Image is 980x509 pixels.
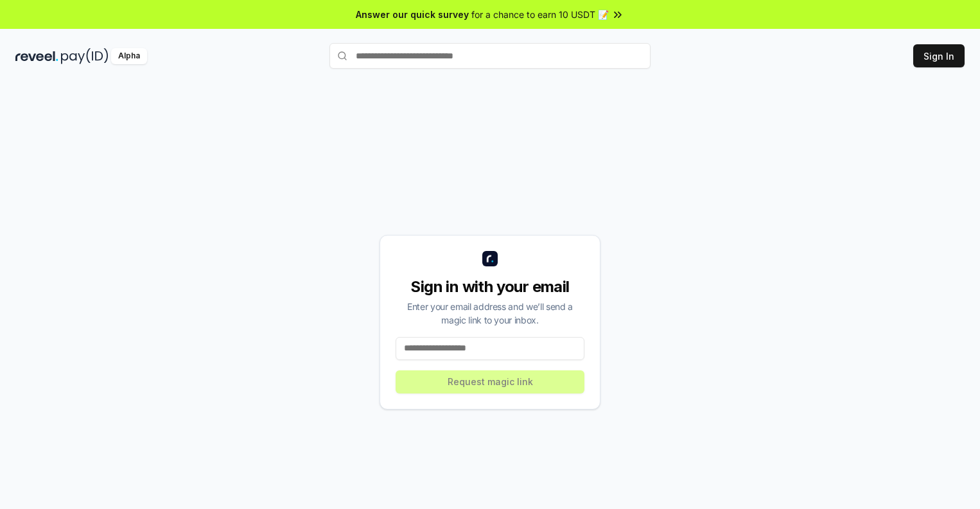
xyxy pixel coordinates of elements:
[482,251,498,266] img: logo_small
[396,300,584,327] div: Enter your email address and we’ll send a magic link to your inbox.
[471,8,609,21] span: for a chance to earn 10 USDT 📝
[111,48,147,64] div: Alpha
[15,48,58,64] img: reveel_dark
[61,48,109,64] img: pay_id
[396,277,584,297] div: Sign in with your email
[356,8,469,21] span: Answer our quick survey
[913,44,965,67] button: Sign In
